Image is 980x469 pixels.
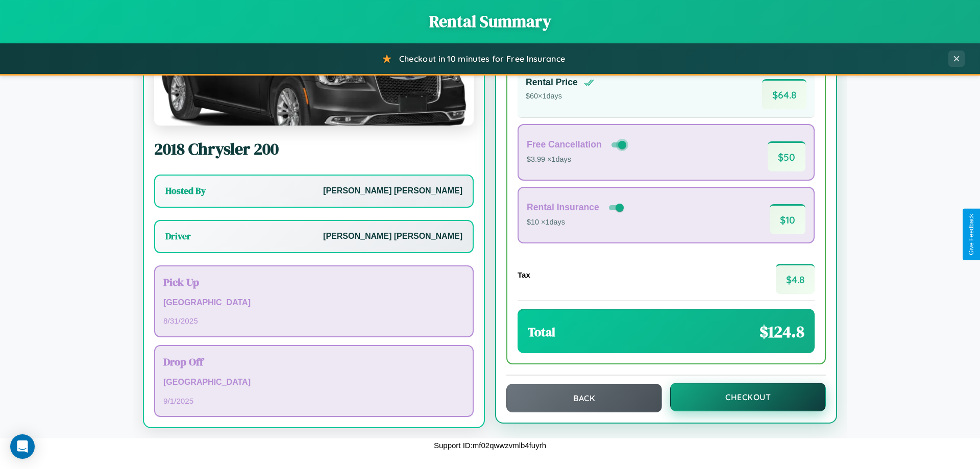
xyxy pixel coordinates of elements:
p: $3.99 × 1 days [527,153,628,166]
span: $ 124.8 [759,320,804,343]
p: [PERSON_NAME] [PERSON_NAME] [323,229,462,244]
span: Checkout in 10 minutes for Free Insurance [399,54,565,64]
span: $ 50 [768,141,805,171]
p: $10 × 1 days [527,216,626,229]
h3: Hosted By [165,185,206,197]
h3: Driver [165,230,191,242]
p: 9 / 1 / 2025 [163,394,464,408]
h1: Rental Summary [10,10,970,33]
p: [GEOGRAPHIC_DATA] [163,375,464,390]
h4: Tax [518,270,530,279]
h2: 2018 Chrysler 200 [154,138,474,160]
button: Checkout [670,383,826,411]
h3: Drop Off [163,354,464,369]
h3: Total [528,324,555,340]
div: Give Feedback [968,214,975,255]
span: $ 64.8 [762,79,806,109]
h3: Pick Up [163,275,464,289]
h4: Rental Insurance [527,202,599,213]
div: Open Intercom Messenger [10,434,35,459]
h4: Rental Price [526,77,578,88]
p: 8 / 31 / 2025 [163,314,464,328]
p: [PERSON_NAME] [PERSON_NAME] [323,184,462,199]
h4: Free Cancellation [527,139,602,150]
p: [GEOGRAPHIC_DATA] [163,295,464,310]
button: Back [506,384,662,412]
span: $ 4.8 [776,264,815,294]
p: $ 60 × 1 days [526,90,594,103]
p: Support ID: mf02qwwzvmlb4fuyrh [434,438,546,452]
span: $ 10 [770,204,805,234]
